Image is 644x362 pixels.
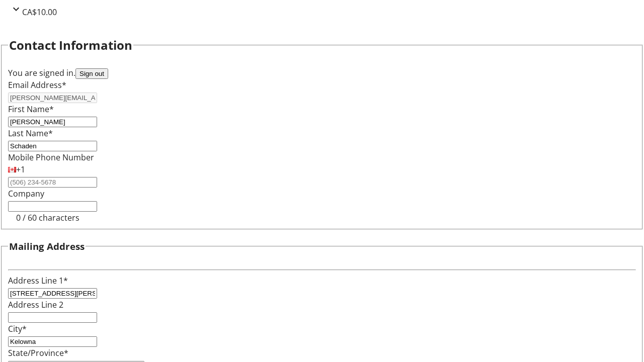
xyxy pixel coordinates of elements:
label: Address Line 1* [8,275,68,286]
button: Sign out [75,68,108,79]
h2: Contact Information [9,36,132,54]
label: Company [8,188,44,199]
label: First Name* [8,104,54,115]
label: City* [8,323,27,334]
label: Address Line 2 [8,299,63,310]
tr-character-limit: 0 / 60 characters [16,212,79,223]
h3: Mailing Address [9,239,85,253]
label: Last Name* [8,128,53,139]
label: Email Address* [8,79,66,90]
label: State/Province* [8,347,68,358]
div: You are signed in. [8,67,636,79]
input: (506) 234-5678 [8,177,97,188]
input: City [8,336,97,347]
span: CA$10.00 [22,7,57,18]
input: Address [8,288,97,299]
label: Mobile Phone Number [8,152,94,163]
